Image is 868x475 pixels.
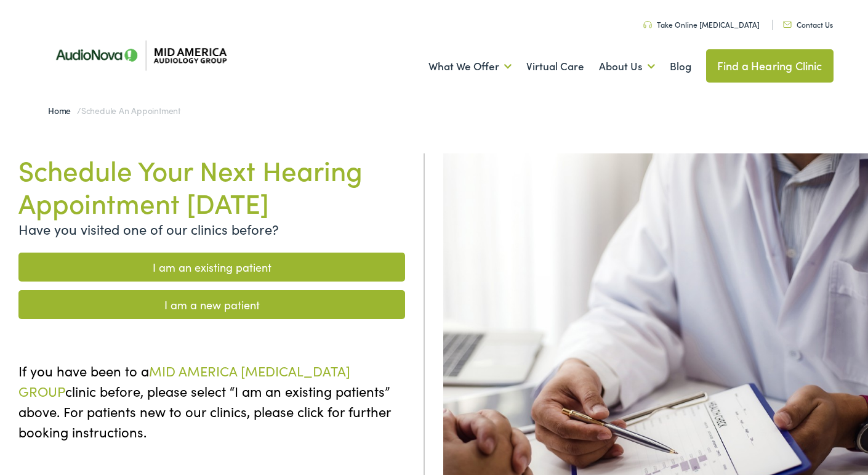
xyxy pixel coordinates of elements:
[643,19,760,30] a: Take Online [MEDICAL_DATA]
[18,253,405,282] a: I am an existing patient
[18,219,405,239] p: Have you visited one of our clinics before?
[81,104,180,116] span: Schedule an Appointment
[48,104,180,116] span: /
[706,49,834,83] a: Find a Hearing Clinic
[783,22,792,28] img: utility icon
[18,360,405,442] p: If you have been to a clinic before, please select “I am an existing patients” above. For patient...
[48,104,77,116] a: Home
[18,361,350,400] span: MID AMERICA [MEDICAL_DATA] GROUP
[18,290,405,319] a: I am a new patient
[526,44,584,89] a: Virtual Care
[670,44,691,89] a: Blog
[18,153,405,219] h1: Schedule Your Next Hearing Appointment [DATE]
[783,19,833,30] a: Contact Us
[599,44,655,89] a: About Us
[643,21,652,28] img: utility icon
[428,44,512,89] a: What We Offer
